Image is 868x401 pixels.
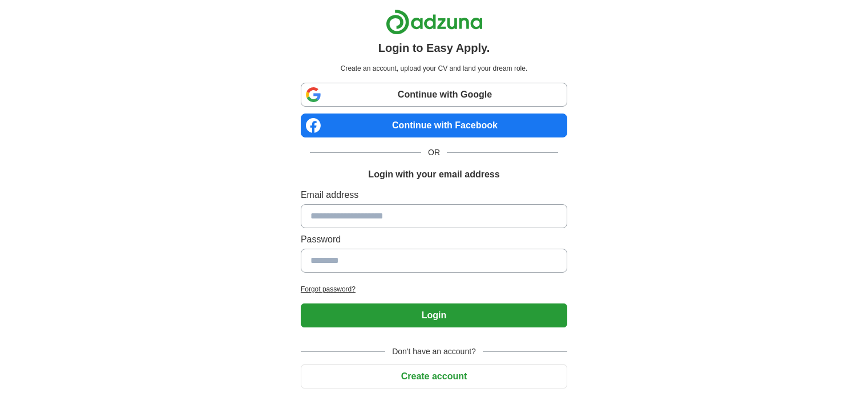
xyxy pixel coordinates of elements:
a: Forgot password? [301,284,567,294]
button: Login [301,303,567,327]
label: Password [301,233,567,246]
h1: Login with your email address [368,168,499,181]
img: Adzuna logo [386,9,483,35]
a: Create account [301,371,567,381]
a: Continue with Facebook [301,114,567,137]
span: Don't have an account? [385,346,483,358]
label: Email address [301,188,567,202]
a: Continue with Google [301,83,567,107]
h1: Login to Easy Apply. [378,39,490,56]
p: Create an account, upload your CV and land your dream role. [303,63,565,74]
button: Create account [301,364,567,388]
span: OR [421,147,447,159]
